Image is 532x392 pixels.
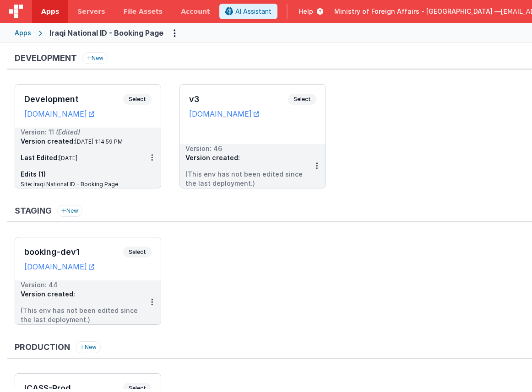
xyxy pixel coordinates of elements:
[185,170,308,188] li: (This env has not been edited since the last deployment.)
[41,7,59,16] span: Apps
[21,170,143,179] h3: Edits (1)
[21,306,143,324] li: (This env has not been edited since the last deployment.)
[24,262,94,271] a: [DOMAIN_NAME]
[21,153,143,162] h3: Last Edited:
[189,109,259,118] a: [DOMAIN_NAME]
[299,7,313,16] span: Help
[185,144,308,153] div: Version: 46
[21,137,143,146] h3: Version created:
[21,280,143,290] div: Version: 44
[82,52,108,64] button: New
[288,94,316,105] span: Select
[124,7,163,16] span: File Assets
[59,155,77,161] span: [DATE]
[77,7,105,16] span: Servers
[15,28,31,38] div: Apps
[123,247,152,258] span: Select
[185,153,308,162] h3: Version created:
[24,109,94,118] a: [DOMAIN_NAME]
[21,128,143,137] div: Version: 11
[235,7,271,16] span: AI Assistant
[75,138,123,145] span: [DATE] 1:14:59 PM
[24,95,123,104] h3: Development
[167,26,182,40] button: Options
[24,247,123,257] h3: booking-dev1
[334,7,501,16] span: Ministry of Foreign Affairs - [GEOGRAPHIC_DATA] —
[21,181,143,188] div: Site: Iraqi National ID - Booking Page
[15,343,70,352] h3: Production
[21,290,143,299] h3: Version created:
[15,206,52,215] h3: Staging
[76,341,101,353] button: New
[219,4,277,19] button: AI Assistant
[57,205,82,217] button: New
[189,95,288,104] h3: v3
[49,27,163,38] div: Iraqi National ID - Booking Page
[15,54,77,63] h3: Development
[56,128,80,136] span: (Edited)
[123,94,152,105] span: Select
